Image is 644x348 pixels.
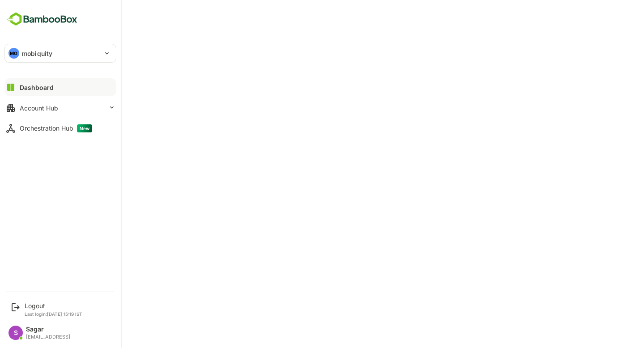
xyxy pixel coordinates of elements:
p: mobiquity [22,49,52,58]
div: Sagar [26,326,70,333]
div: Orchestration Hub [20,124,92,132]
div: Account Hub [20,104,58,112]
p: Last login: [DATE] 15:19 IST [25,311,82,317]
div: [EMAIL_ADDRESS] [26,334,70,340]
span: New [77,124,92,132]
div: S [8,326,23,340]
button: Orchestration HubNew [4,119,116,137]
div: Logout [25,302,82,310]
div: MOmobiquity [5,44,116,62]
img: BambooboxFullLogoMark.5f36c76dfaba33ec1ec1367b70bb1252.svg [4,11,80,28]
button: Account Hub [4,99,116,117]
div: MO [8,48,19,59]
div: Dashboard [20,84,54,91]
button: Dashboard [4,78,116,96]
